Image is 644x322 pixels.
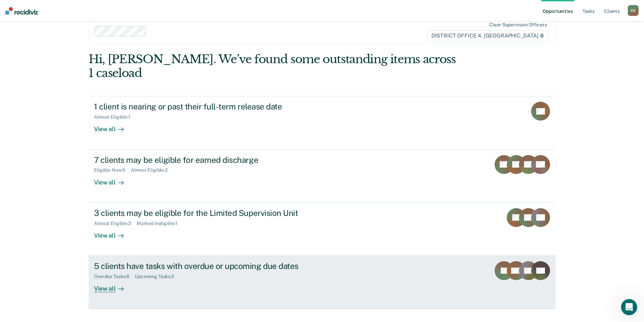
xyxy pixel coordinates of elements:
div: 1 client is nearing or past their full-term release date [94,102,331,112]
div: Almost Eligible : 3 [94,221,137,226]
div: Eligible Now : 5 [94,167,131,173]
iframe: Intercom live chat [621,299,637,315]
div: K B [628,5,639,16]
div: 3 clients may be eligible for the Limited Supervision Unit [94,208,331,218]
a: 1 client is nearing or past their full-term release dateAlmost Eligible:1View all [89,96,555,149]
div: Almost Eligible : 1 [94,114,136,120]
div: View all [94,173,132,186]
div: View all [94,226,132,239]
div: View all [94,279,132,293]
div: 5 clients have tasks with overdue or upcoming due dates [94,261,331,271]
button: KB [628,5,639,16]
div: View all [94,120,132,133]
div: Marked Ineligible : 1 [137,221,183,226]
div: Hi, [PERSON_NAME]. We’ve found some outstanding items across 1 caseload [89,52,462,80]
a: 5 clients have tasks with overdue or upcoming due datesOverdue Tasks:6Upcoming Tasks:2View all [89,256,555,309]
div: Overdue Tasks : 6 [94,274,135,279]
div: Almost Eligible : 2 [131,167,173,173]
div: Clear supervision officers [489,22,547,28]
div: Upcoming Tasks : 2 [135,274,180,279]
a: 7 clients may be eligible for earned dischargeEligible Now:5Almost Eligible:2View all [89,150,555,203]
a: 3 clients may be eligible for the Limited Supervision UnitAlmost Eligible:3Marked Ineligible:1Vie... [89,203,555,256]
div: 7 clients may be eligible for earned discharge [94,155,331,165]
span: DISTRICT OFFICE 4, [GEOGRAPHIC_DATA] [427,30,548,41]
img: Recidiviz [5,7,38,15]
